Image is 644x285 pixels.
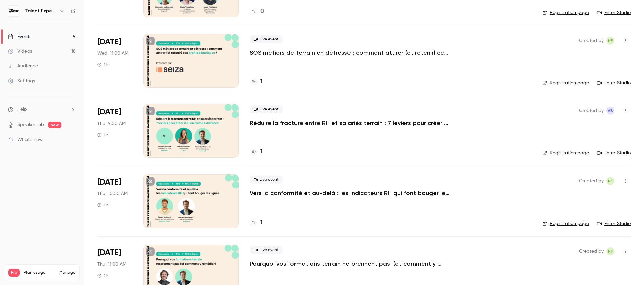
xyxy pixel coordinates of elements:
a: Enter Studio [597,150,631,156]
span: [DATE] [97,247,121,258]
span: Victoire Baba [606,107,614,115]
span: Thu, 10:00 AM [97,190,128,197]
span: NF [608,37,613,45]
div: Events [8,33,31,40]
a: Registration page [542,9,589,16]
span: new [48,122,61,128]
a: 1 [250,77,263,86]
span: Live event [250,35,283,43]
a: Pourquoi vos formations terrain ne prennent pas (et comment y remédier) [250,259,451,268]
a: Enter Studio [597,80,631,86]
iframe: Noticeable Trigger [68,137,76,143]
li: help-dropdown-opener [8,106,76,113]
div: Oct 16 Thu, 10:00 AM (Europe/Paris) [97,174,132,228]
div: 1 h [97,132,109,138]
h4: 1 [260,218,263,227]
div: Oct 15 Wed, 11:00 AM (Europe/Paris) [97,34,132,88]
span: Live event [250,105,283,113]
span: Noémie Forcella [606,247,614,255]
span: Created by [579,107,604,115]
a: Registration page [542,80,589,86]
a: Vers la conformité et au-delà : les indicateurs RH qui font bouger les lignes [250,189,451,197]
a: Enter Studio [597,220,631,227]
a: SOS métiers de terrain en détresse : comment attirer (et retenir) ces profils pénuriques ? [250,49,451,57]
h6: Talent Experience Masterclass [25,8,56,14]
div: 1 h [97,62,109,67]
a: Registration page [542,220,589,227]
div: Videos [8,48,32,55]
span: [DATE] [97,37,121,47]
span: Help [17,106,27,113]
h4: 1 [260,77,263,86]
span: Created by [579,247,604,255]
span: [DATE] [97,177,121,188]
span: Created by [579,177,604,185]
span: Thu, 11:00 AM [97,261,126,268]
span: [DATE] [97,107,121,117]
a: Enter Studio [597,9,631,16]
span: NF [608,177,613,185]
a: Registration page [542,150,589,156]
span: Thu, 9:00 AM [97,120,126,127]
span: Wed, 11:00 AM [97,50,128,57]
span: Live event [250,246,283,254]
span: Noémie Forcella [606,37,614,45]
h4: 0 [260,7,264,16]
div: Audience [8,63,38,69]
span: Live event [250,176,283,184]
a: 1 [250,218,263,227]
span: Created by [579,37,604,45]
span: NF [608,247,613,255]
a: Réduire la fracture entre RH et salariés terrain : 7 leviers pour créer du lien même à distance [250,119,451,127]
h4: 1 [260,147,263,156]
div: 1 h [97,202,109,208]
span: Noémie Forcella [606,177,614,185]
a: 1 [250,147,263,156]
img: Talent Experience Masterclass [8,6,19,16]
a: 0 [250,7,264,16]
div: Settings [8,78,35,84]
span: What's new [17,136,43,143]
a: SpeakerHub [17,121,44,128]
div: 1 h [97,273,109,278]
span: VB [608,107,613,115]
a: Manage [59,270,75,275]
div: Oct 16 Thu, 9:00 AM (Europe/Paris) [97,104,132,158]
span: Pro [8,269,20,277]
span: Plan usage [24,270,55,275]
